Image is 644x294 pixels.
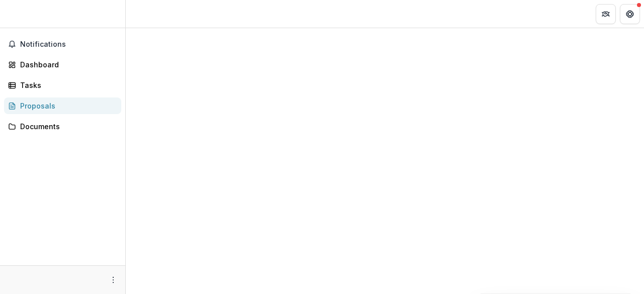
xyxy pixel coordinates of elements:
[4,97,121,114] a: Proposals
[20,101,113,111] div: Proposals
[4,118,121,135] a: Documents
[4,56,121,73] a: Dashboard
[4,36,121,52] button: Notifications
[620,4,640,24] button: Get Help
[596,4,616,24] button: Partners
[107,274,119,286] button: More
[20,121,113,132] div: Documents
[20,80,113,90] div: Tasks
[20,59,113,70] div: Dashboard
[20,40,117,49] span: Notifications
[4,77,121,93] a: Tasks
